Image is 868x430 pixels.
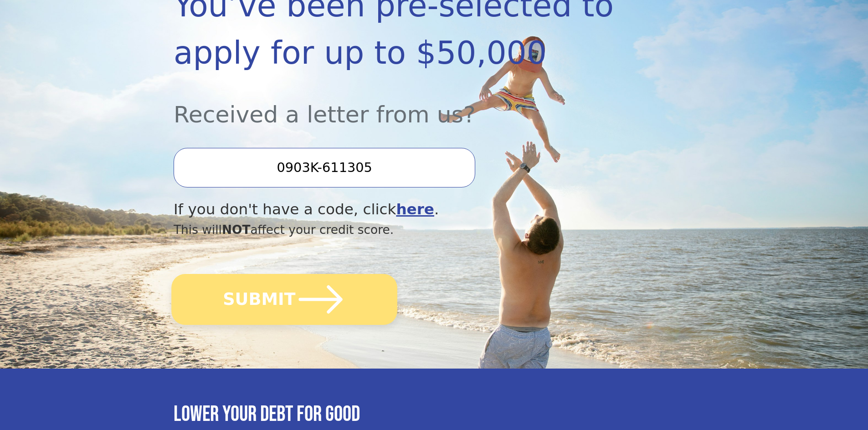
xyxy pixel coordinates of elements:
h3: Lower your debt for good [174,401,694,428]
input: Enter your Offer Code: [174,148,475,187]
button: SUBMIT [171,274,397,325]
span: NOT [222,223,251,237]
div: Received a letter from us? [174,76,616,132]
a: here [396,201,434,218]
div: If you don't have a code, click . [174,198,616,221]
div: This will affect your credit score. [174,221,616,239]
